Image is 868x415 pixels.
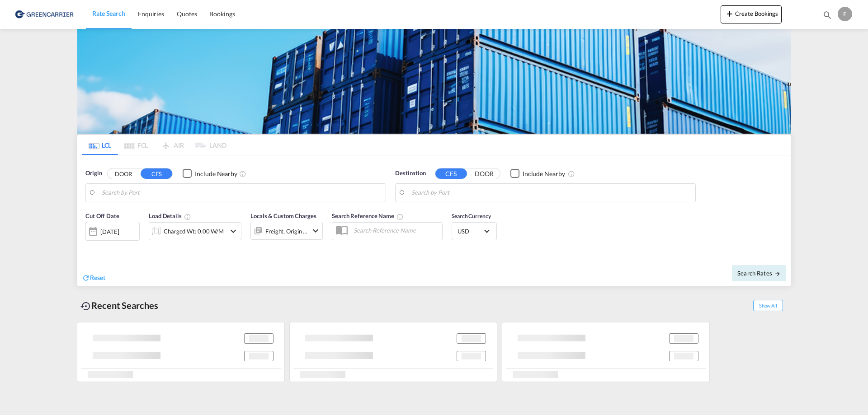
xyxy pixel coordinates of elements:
[838,7,852,21] div: E
[77,29,791,134] img: GreenCarrierFCL_LCL.png
[457,224,492,238] md-select: Select Currency: $ USDUnited States Dollar
[568,170,575,177] md-icon: Unchecked: Ignores neighbouring ports when fetching rates.Checked : Includes neighbouring ports w...
[395,169,426,178] span: Destination
[310,225,321,236] md-icon: icon-chevron-down
[77,295,162,316] div: Recent Searches
[138,10,164,18] span: Enquiries
[149,212,191,219] span: Load Details
[822,10,832,23] div: icon-magnify
[80,301,91,312] md-icon: icon-backup-restore
[209,10,235,18] span: Bookings
[250,222,323,240] div: Freight Origin Destinationicon-chevron-down
[724,8,735,19] md-icon: icon-plus 400-fg
[149,222,241,240] div: Charged Wt: 0.00 W/Micon-chevron-down
[90,274,105,281] span: Reset
[184,213,191,220] md-icon: Chargeable Weight
[102,186,381,200] input: Search by Port
[82,135,226,155] md-pagination-wrapper: Use the left and right arrow keys to navigate between tabs
[77,155,791,286] div: Origin DOOR CFS Checkbox No InkUnchecked: Ignores neighbouring ports when fetching rates.Checked ...
[108,168,139,179] button: DOOR
[85,169,102,178] span: Origin
[523,169,565,178] div: Include Nearby
[435,168,467,179] button: CFS
[82,274,90,282] md-icon: icon-refresh
[822,10,832,20] md-icon: icon-magnify
[732,265,786,281] button: Search Ratesicon-arrow-right
[510,169,565,178] md-checkbox: Checkbox No Ink
[177,10,197,18] span: Quotes
[458,227,483,235] span: USD
[85,222,140,241] div: [DATE]
[737,270,781,277] span: Search Rates
[239,170,246,177] md-icon: Unchecked: Ignores neighbouring ports when fetching rates.Checked : Includes neighbouring ports w...
[228,226,239,237] md-icon: icon-chevron-down
[250,212,316,219] span: Locals & Custom Charges
[721,5,782,23] button: icon-plus 400-fgCreate Bookings
[85,212,119,219] span: Cut Off Date
[82,273,105,283] div: icon-refreshReset
[452,213,491,219] span: Search Currency
[265,225,308,238] div: Freight Origin Destination
[332,212,404,219] span: Search Reference Name
[195,169,237,178] div: Include Nearby
[92,9,125,17] span: Rate Search
[85,240,92,252] md-datepicker: Select
[411,186,691,200] input: Search by Port
[349,224,442,237] input: Search Reference Name
[468,168,500,179] button: DOOR
[753,300,783,311] span: Show All
[100,228,119,236] div: [DATE]
[183,169,237,178] md-checkbox: Checkbox No Ink
[14,4,75,24] img: e39c37208afe11efa9cb1d7a6ea7d6f5.png
[164,225,224,238] div: Charged Wt: 0.00 W/M
[396,213,404,220] md-icon: Your search will be saved by the below given name
[774,270,781,277] md-icon: icon-arrow-right
[82,135,118,155] md-tab-item: LCL
[141,168,172,179] button: CFS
